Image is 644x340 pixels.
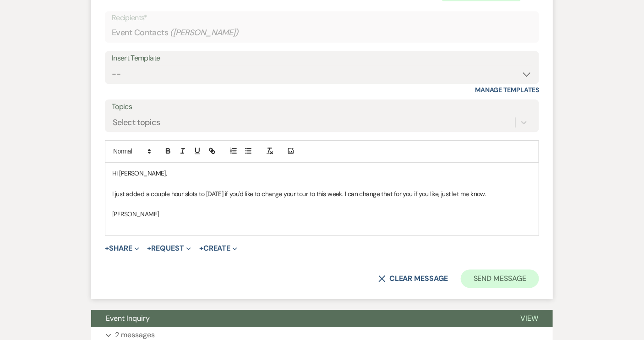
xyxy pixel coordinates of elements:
label: Topics [112,100,532,114]
div: Select topics [113,116,160,128]
div: Event Contacts [112,24,532,42]
button: Request [147,245,191,252]
button: View [506,310,553,327]
span: + [199,245,203,252]
span: Event Inquiry [106,313,150,323]
span: View [520,313,538,323]
p: [PERSON_NAME] [112,209,532,219]
button: Clear message [378,275,448,282]
p: I just added a couple hour slots to [DATE] if you'd like to change your tour to this week. I can ... [112,189,532,199]
button: Event Inquiry [91,310,506,327]
div: Insert Template [112,52,532,65]
span: ( [PERSON_NAME] ) [170,27,239,39]
span: + [147,245,152,252]
span: + [105,245,109,252]
button: Create [199,245,237,252]
p: Hi [PERSON_NAME], [112,168,532,178]
button: Share [105,245,139,252]
p: Recipients* [112,12,532,24]
button: Send Message [461,269,539,288]
a: Manage Templates [475,86,539,94]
